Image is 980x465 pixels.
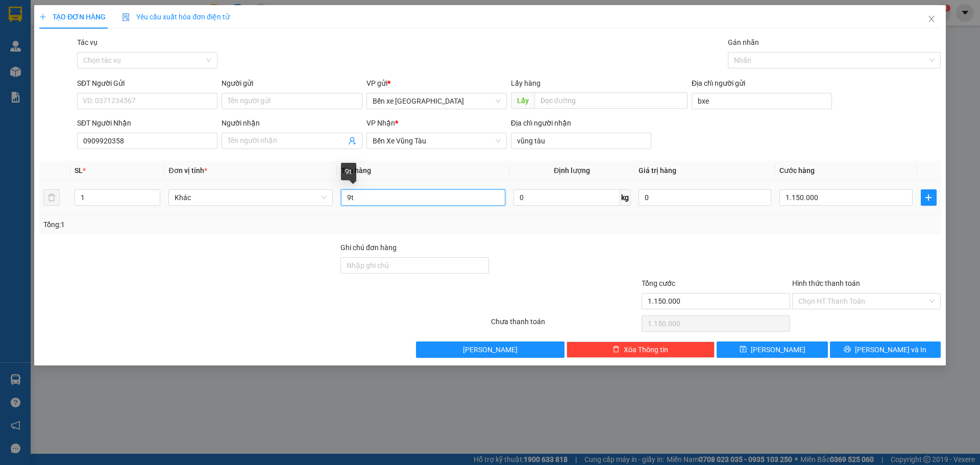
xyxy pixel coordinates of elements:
[463,344,518,355] span: [PERSON_NAME]
[340,243,397,252] label: Ghi chú đơn hàng
[855,344,926,355] span: [PERSON_NAME] và In
[511,92,534,109] span: Lấy
[639,166,676,175] span: Giá trị hàng
[511,133,651,149] input: Địa chỉ của người nhận
[341,163,356,180] div: 9t
[620,189,630,206] span: kg
[77,117,217,129] div: SĐT Người Nhận
[692,93,832,109] input: Địa chỉ của người gửi
[77,78,217,89] div: SĐT Người Gửi
[792,279,860,287] label: Hình thức thanh toán
[612,346,620,354] span: delete
[624,344,668,355] span: Xóa Thông tin
[122,13,130,21] img: icon
[416,341,565,358] button: [PERSON_NAME]
[39,13,106,21] span: TẠO ĐƠN HÀNG
[830,341,941,358] button: printer[PERSON_NAME] và In
[75,166,83,175] span: SL
[122,13,230,21] span: Yêu cầu xuất hóa đơn điện tử
[222,78,362,89] div: Người gửi
[490,316,641,334] div: Chưa thanh toán
[740,346,747,354] span: save
[927,15,936,23] span: close
[511,79,541,87] span: Lấy hàng
[373,93,501,109] span: Bến xe Quảng Ngãi
[43,219,378,230] div: Tổng: 1
[692,78,832,89] div: Địa chỉ người gửi
[534,92,688,109] input: Dọc đường
[567,341,715,358] button: deleteXóa Thông tin
[554,166,590,175] span: Định lượng
[366,78,507,89] div: VP gửi
[340,257,489,274] input: Ghi chú đơn hàng
[921,189,937,206] button: plus
[511,117,651,129] div: Địa chỉ người nhận
[366,119,395,127] span: VP Nhận
[642,279,675,287] span: Tổng cước
[39,13,46,20] span: plus
[921,193,936,202] span: plus
[779,166,815,175] span: Cước hàng
[728,38,759,46] label: Gán nhãn
[348,137,356,145] span: user-add
[639,189,771,206] input: 0
[751,344,805,355] span: [PERSON_NAME]
[917,5,946,34] button: Close
[222,117,362,129] div: Người nhận
[77,38,97,46] label: Tác vụ
[175,190,327,205] span: Khác
[844,346,851,354] span: printer
[168,166,207,175] span: Đơn vị tính
[373,133,501,149] span: Bến Xe Vũng Tàu
[341,189,505,206] input: VD: Bàn, Ghế
[717,341,827,358] button: save[PERSON_NAME]
[43,189,60,206] button: delete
